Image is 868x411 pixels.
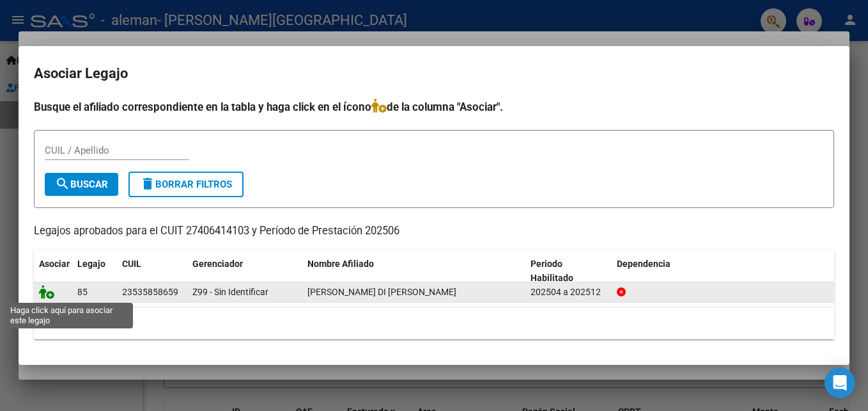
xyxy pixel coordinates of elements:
button: Buscar [45,173,118,196]
span: CUIL [122,259,141,269]
div: 1 registros [34,307,834,339]
span: Legajo [77,259,105,269]
span: Buscar [55,179,108,190]
mat-icon: delete [140,176,155,191]
h4: Busque el afiliado correspondiente en la tabla y haga click en el ícono de la columna "Asociar". [34,99,834,115]
button: Borrar Filtros [128,172,244,197]
datatable-header-cell: Asociar [34,250,72,293]
div: 202504 a 202512 [531,285,607,300]
div: Open Intercom Messenger [825,367,855,398]
datatable-header-cell: Periodo Habilitado [525,250,612,293]
span: Periodo Habilitado [531,259,573,284]
mat-icon: search [55,176,70,191]
datatable-header-cell: Nombre Afiliado [302,250,525,293]
span: Dependencia [617,259,670,269]
span: Asociar [39,259,70,269]
div: 23535858659 [122,285,178,300]
p: Legajos aprobados para el CUIT 27406414103 y Período de Prestación 202506 [34,223,834,239]
span: 85 [77,287,88,297]
datatable-header-cell: Gerenciador [187,250,302,293]
span: Z99 - Sin Identificar [192,287,268,297]
span: Borrar Filtros [140,179,232,190]
span: Nombre Afiliado [307,259,374,269]
datatable-header-cell: Dependencia [612,250,835,293]
datatable-header-cell: Legajo [72,250,117,293]
span: Gerenciador [192,259,243,269]
span: GONZALEZ DI MARCO BALTAZAR AARON [307,287,456,297]
datatable-header-cell: CUIL [117,250,187,293]
h2: Asociar Legajo [34,61,834,86]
